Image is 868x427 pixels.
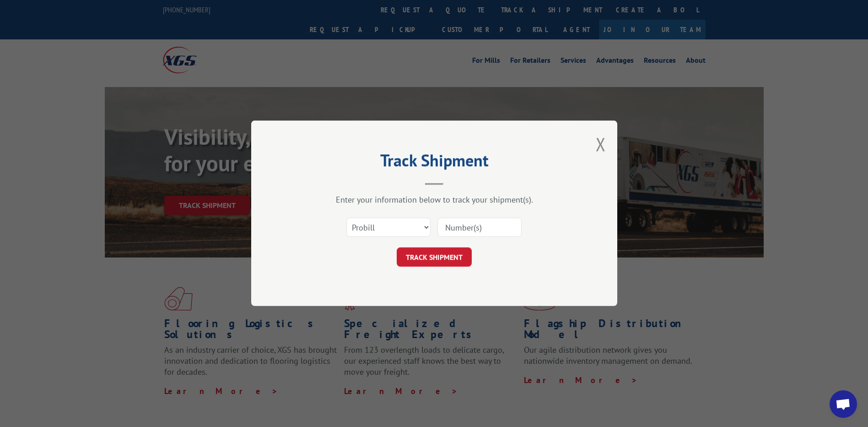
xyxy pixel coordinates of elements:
input: Number(s) [437,218,522,237]
h2: Track Shipment [297,154,571,171]
div: Enter your information below to track your shipment(s). [297,195,571,205]
button: Close modal [596,132,606,156]
button: TRACK SHIPMENT [397,248,472,267]
div: Open chat [830,390,857,418]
